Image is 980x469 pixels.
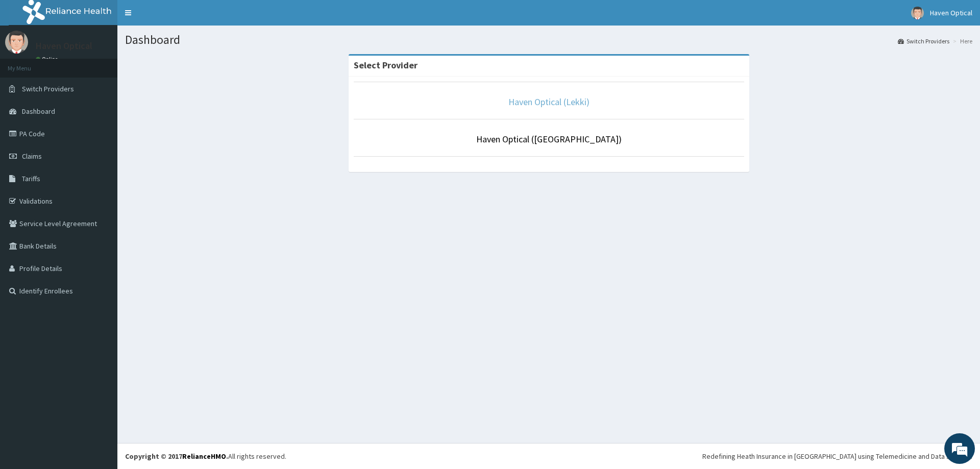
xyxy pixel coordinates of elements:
[182,452,226,461] a: RelianceHMO
[911,7,924,19] img: User Image
[22,152,42,161] span: Claims
[125,33,972,46] h1: Dashboard
[508,96,590,108] a: Haven Optical (Lekki)
[5,31,28,54] img: User Image
[898,37,949,45] a: Switch Providers
[22,174,40,183] span: Tariffs
[476,133,622,145] a: Haven Optical ([GEOGRAPHIC_DATA])
[354,59,418,71] strong: Select Provider
[930,8,972,17] span: Haven Optical
[22,107,55,116] span: Dashboard
[22,84,74,93] span: Switch Providers
[950,37,972,45] li: Here
[117,443,980,469] footer: All rights reserved.
[36,56,60,63] a: Online
[702,451,972,461] div: Redefining Heath Insurance in [GEOGRAPHIC_DATA] using Telemedicine and Data Science!
[125,452,228,461] strong: Copyright © 2017 .
[36,41,92,51] p: Haven Optical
